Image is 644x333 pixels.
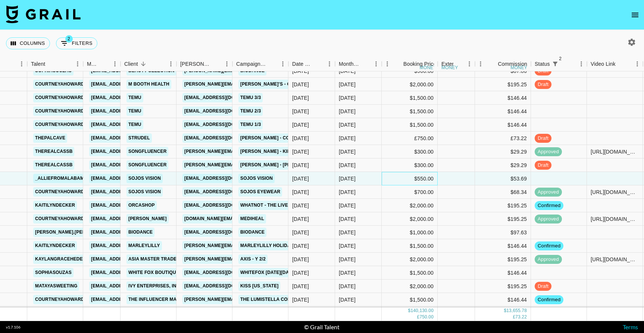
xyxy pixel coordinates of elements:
[33,214,86,223] a: courtneyahoward
[475,145,531,158] div: $29.29
[475,105,531,118] div: $146.44
[382,78,438,91] div: $2,000.00
[126,241,162,250] a: Marleylilly
[126,187,163,197] a: SOJOS Vision
[33,80,86,89] a: courtneyahoward
[89,214,173,223] a: [EMAIL_ADDRESS][DOMAIN_NAME]
[382,105,438,118] div: $1,500.00
[382,293,438,306] div: $1,500.00
[182,160,304,170] a: [PERSON_NAME][EMAIL_ADDRESS][DOMAIN_NAME]
[475,266,531,280] div: $146.44
[182,147,304,156] a: [PERSON_NAME][EMAIL_ADDRESS][DOMAIN_NAME]
[560,59,571,69] button: Sort
[339,256,356,263] div: Oct '25
[475,58,486,70] button: Menu
[475,199,531,212] div: $195.25
[382,199,438,212] div: $2,000.00
[453,59,464,69] button: Sort
[382,145,438,158] div: $300.00
[126,295,222,304] a: The Influencer Marketing Factory
[33,187,86,197] a: courtneyahoward
[475,185,531,199] div: $68.34
[126,281,183,291] a: Ivy Enterprises, Inc.
[313,59,324,69] button: Sort
[126,255,200,264] a: Asia Master Trade Co., Ltd.
[236,57,267,71] div: Campaign (Type)
[89,160,173,170] a: [EMAIL_ADDRESS][DOMAIN_NAME]
[238,107,263,116] a: TEMU 2/3
[6,325,21,330] div: v 1.7.106
[89,295,173,304] a: [EMAIL_ADDRESS][DOMAIN_NAME]
[126,133,152,143] a: Strudel
[382,185,438,199] div: $700.00
[182,228,266,237] a: [EMAIL_ADDRESS][DOMAIN_NAME]
[382,306,438,320] div: $800.00
[232,57,288,71] div: Campaign (Type)
[33,93,86,102] a: courtneyahoward
[182,281,266,291] a: [EMAIL_ADDRESS][DOMAIN_NAME]
[33,201,77,210] a: kaitilyndecker
[33,268,74,277] a: sophiasouzas
[33,228,115,237] a: [PERSON_NAME].[PERSON_NAME]
[498,57,527,71] div: Commission
[126,201,157,210] a: Orcashop
[126,120,143,129] a: Temu
[513,314,515,321] div: £
[124,57,138,71] div: Client
[182,80,343,89] a: [PERSON_NAME][EMAIL_ADDRESS][PERSON_NAME][DOMAIN_NAME]
[109,58,121,70] button: Menu
[33,295,86,304] a: courtneyahoward
[288,57,335,71] div: Date Created
[475,293,531,306] div: $146.44
[475,253,531,266] div: $195.25
[506,308,527,314] div: 13,655.78
[417,314,420,321] div: £
[535,148,562,155] span: approved
[238,93,263,102] a: TEMU 3/3
[292,283,309,290] div: 7/30/2025
[475,78,531,91] div: $195.25
[339,135,356,142] div: Oct '25
[382,118,438,132] div: $1,500.00
[304,323,340,331] div: © Grail Talent
[292,269,309,277] div: 10/5/2025
[292,57,313,71] div: Date Created
[6,5,81,23] img: Grail Talent
[89,281,173,291] a: [EMAIL_ADDRESS][DOMAIN_NAME]
[535,256,562,263] span: approved
[238,147,323,156] a: [PERSON_NAME] - Killed The Man
[382,266,438,280] div: $1,500.00
[475,132,531,145] div: £73.22
[550,59,560,69] div: 2 active filters
[292,161,309,169] div: 10/11/2025
[339,242,356,250] div: Oct '25
[292,256,309,263] div: 8/5/2025
[33,255,101,264] a: kaylangracehedenskog
[221,58,232,70] button: Menu
[382,172,438,185] div: $550.00
[126,228,154,237] a: Biodance
[535,296,563,303] span: confirmed
[238,295,365,304] a: The Lumistella Company - Game Night Campaign
[292,108,309,115] div: 9/15/2025
[89,241,173,250] a: [EMAIL_ADDRESS][DOMAIN_NAME]
[238,160,340,170] a: [PERSON_NAME] - [PERSON_NAME] Is Why
[504,308,506,314] div: $
[238,281,280,291] a: Kiss [US_STATE]
[339,94,356,102] div: Oct '25
[632,58,643,70] button: Menu
[475,280,531,293] div: $195.25
[16,58,27,70] button: Menu
[211,59,221,69] button: Sort
[89,93,173,102] a: [EMAIL_ADDRESS][DOMAIN_NAME]
[126,80,171,89] a: m booth health
[339,175,356,182] div: Oct '25
[83,57,121,71] div: Manager
[65,35,73,43] span: 2
[182,133,266,143] a: [EMAIL_ADDRESS][DOMAIN_NAME]
[464,58,475,70] button: Menu
[591,57,616,71] div: Video Link
[126,107,143,116] a: Temu
[33,107,86,116] a: courtneyahoward
[238,80,346,89] a: [PERSON_NAME]’s - Cold Weather Season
